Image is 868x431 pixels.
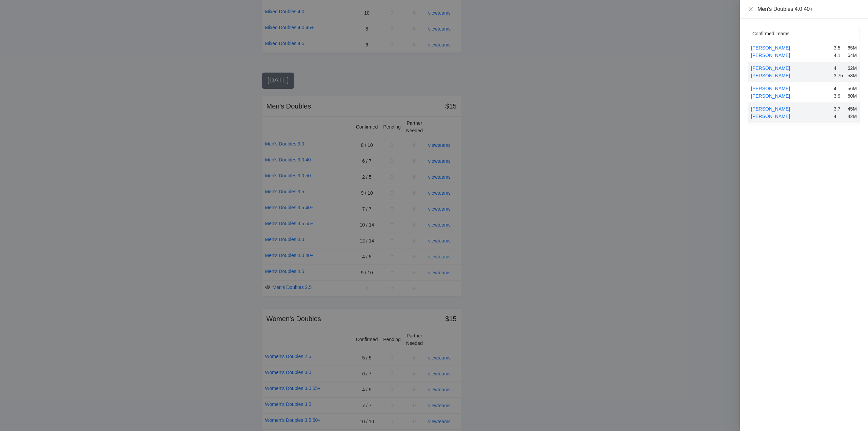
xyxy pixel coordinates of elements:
button: Close [748,6,753,12]
div: 3.5 [834,44,844,52]
div: 65M [847,44,857,52]
div: 3.7 [834,105,844,113]
a: [PERSON_NAME] [751,73,790,78]
div: 4 [834,113,844,120]
a: [PERSON_NAME] [751,93,790,99]
div: 3.9 [834,92,844,100]
div: 42M [847,113,857,120]
div: 4.1 [834,52,844,59]
a: [PERSON_NAME] [751,53,790,58]
a: [PERSON_NAME] [751,65,790,71]
div: 53M [847,72,857,79]
div: 45M [847,105,857,113]
a: [PERSON_NAME] [751,106,790,112]
div: 56M [847,85,857,92]
div: Confirmed Teams [752,27,855,40]
div: 3.75 [834,72,844,79]
a: [PERSON_NAME] [751,114,790,119]
div: 62M [847,64,857,72]
a: [PERSON_NAME] [751,45,790,51]
div: Men's Doubles 4.0 40+ [757,5,860,13]
div: 4 [834,85,844,92]
span: close [748,6,753,12]
div: 60M [847,92,857,100]
div: 4 [834,64,844,72]
a: [PERSON_NAME] [751,86,790,91]
div: 64M [847,52,857,59]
